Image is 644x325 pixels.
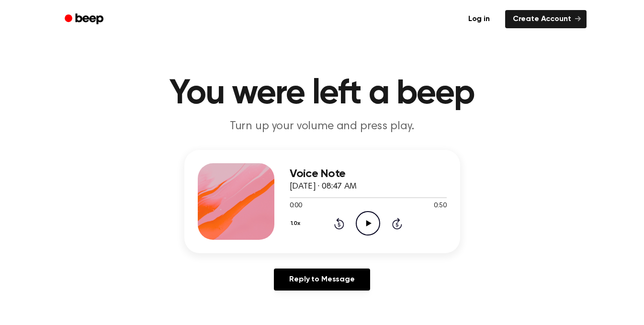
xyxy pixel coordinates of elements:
h1: You were left a beep [77,77,567,111]
span: 0:50 [434,201,446,211]
a: Reply to Message [274,269,370,291]
span: [DATE] · 08:47 AM [290,182,357,191]
button: 1.0x [290,215,304,232]
a: Beep [58,10,112,29]
a: Log in [459,8,499,30]
h3: Voice Note [290,168,447,180]
a: Create Account [505,10,587,28]
span: 0:00 [290,201,302,211]
p: Turn up your volume and press play. [138,119,506,134]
